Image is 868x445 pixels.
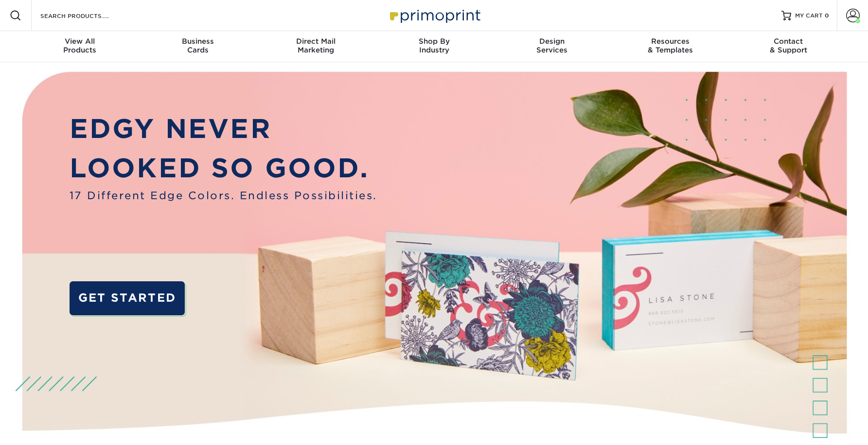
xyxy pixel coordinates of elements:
[139,37,257,46] span: Business
[729,37,848,46] span: Contact
[39,10,134,21] input: SEARCH PRODUCTS.....
[729,37,848,54] div: & Support
[257,37,375,46] span: Direct Mail
[70,149,377,188] p: LOOKED SO GOOD.
[375,37,493,46] span: Shop By
[21,37,139,46] span: View All
[70,281,185,315] a: GET STARTED
[386,5,483,26] img: Primoprint
[611,31,729,62] a: Resources& Templates
[139,31,257,62] a: BusinessCards
[493,37,611,54] div: Services
[70,188,377,203] span: 17 Different Edge Colors. Endless Possibilities.
[70,109,377,148] p: EDGY NEVER
[729,31,848,62] a: Contact& Support
[493,31,611,62] a: DesignServices
[611,37,729,46] span: Resources
[257,31,375,62] a: Direct MailMarketing
[493,37,611,46] span: Design
[21,31,139,62] a: View AllProducts
[795,12,823,20] span: MY CART
[139,37,257,54] div: Cards
[375,31,493,62] a: Shop ByIndustry
[257,37,375,54] div: Marketing
[21,37,139,54] div: Products
[611,37,729,54] div: & Templates
[375,37,493,54] div: Industry
[825,12,829,19] span: 0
